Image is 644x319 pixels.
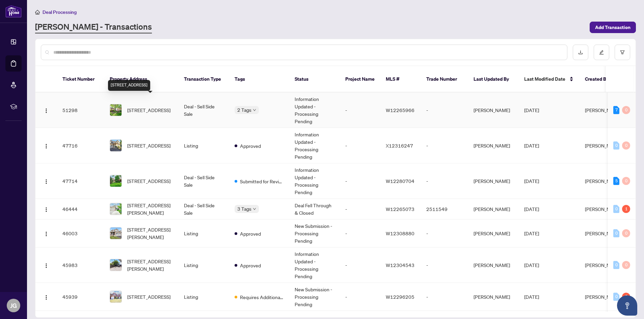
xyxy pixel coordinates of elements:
button: download [573,45,588,60]
th: MLS # [380,66,421,92]
span: [STREET_ADDRESS][PERSON_NAME] [127,258,173,272]
button: Logo [41,204,52,214]
span: [PERSON_NAME] [585,294,621,300]
td: - [340,163,380,199]
td: [PERSON_NAME] [468,128,519,163]
td: - [340,219,380,247]
img: thumbnail-img [110,259,122,271]
td: [PERSON_NAME] [468,247,519,283]
img: logo [5,5,22,18]
span: W12265966 [386,107,414,113]
td: [PERSON_NAME] [468,283,519,311]
img: thumbnail-img [110,291,122,302]
td: Deal - Sell Side Sale [179,199,229,219]
span: Approved [240,230,261,237]
td: 46444 [57,199,104,219]
span: Submitted for Review [240,178,284,185]
td: - [421,92,468,128]
div: 7 [613,106,619,114]
td: [PERSON_NAME] [468,199,519,219]
div: 5 [622,293,630,301]
span: [PERSON_NAME] [585,142,621,149]
th: Property Address [104,66,179,92]
div: 5 [613,177,619,185]
span: [DATE] [524,142,539,149]
button: Logo [41,260,52,270]
td: 45983 [57,247,104,283]
div: 0 [613,141,619,150]
span: home [35,10,40,15]
a: [PERSON_NAME] - Transactions [35,21,152,33]
td: - [340,128,380,163]
td: - [340,92,380,128]
th: Last Modified Date [519,66,580,92]
td: Information Updated - Processing Pending [289,163,340,199]
span: [PERSON_NAME] [585,262,621,268]
td: Information Updated - Processing Pending [289,128,340,163]
button: filter [615,45,630,60]
img: Logo [44,108,49,113]
div: 0 [622,106,630,114]
span: down [253,207,256,211]
span: edit [599,50,604,55]
img: thumbnail-img [110,140,122,151]
img: Logo [44,143,49,149]
img: Logo [44,179,49,184]
td: - [340,247,380,283]
span: [PERSON_NAME] [585,230,621,236]
td: Information Updated - Processing Pending [289,247,340,283]
span: JG [10,301,17,310]
td: - [340,283,380,311]
img: thumbnail-img [110,175,122,187]
img: Logo [44,295,49,300]
div: 0 [622,261,630,269]
button: Open asap [617,295,637,316]
span: [PERSON_NAME] [585,178,621,184]
div: 0 [622,177,630,185]
button: Add Transaction [590,22,636,33]
th: Trade Number [421,66,468,92]
span: Add Transaction [595,22,630,33]
button: Logo [41,140,52,151]
td: 47714 [57,163,104,199]
td: Deal Fell Through & Closed [289,199,340,219]
span: [DATE] [524,262,539,268]
div: 0 [613,229,619,237]
span: [DATE] [524,178,539,184]
span: [STREET_ADDRESS] [127,293,170,300]
button: Logo [41,105,52,115]
span: 2 Tags [237,106,251,114]
span: [STREET_ADDRESS][PERSON_NAME] [127,202,173,216]
div: 1 [622,205,630,213]
span: W12296205 [386,294,414,300]
td: [PERSON_NAME] [468,219,519,247]
td: New Submission - Processing Pending [289,219,340,247]
span: X12316247 [386,142,413,149]
div: 0 [613,205,619,213]
td: - [421,283,468,311]
th: Ticket Number [57,66,104,92]
div: [STREET_ADDRESS] [108,80,150,91]
span: [STREET_ADDRESS][PERSON_NAME] [127,226,173,241]
td: 51298 [57,92,104,128]
td: - [421,219,468,247]
span: [DATE] [524,206,539,212]
td: [PERSON_NAME] [468,163,519,199]
img: Logo [44,207,49,212]
td: New Submission - Processing Pending [289,283,340,311]
span: W12304543 [386,262,414,268]
td: Deal - Sell Side Sale [179,92,229,128]
td: Listing [179,219,229,247]
td: - [421,163,468,199]
th: Transaction Type [179,66,229,92]
span: down [253,108,256,112]
img: thumbnail-img [110,203,122,215]
span: download [578,50,583,55]
div: 0 [622,141,630,150]
button: Logo [41,291,52,302]
span: 3 Tags [237,205,251,213]
td: Deal - Sell Side Sale [179,163,229,199]
span: [STREET_ADDRESS] [127,177,170,185]
td: Listing [179,247,229,283]
td: - [340,199,380,219]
